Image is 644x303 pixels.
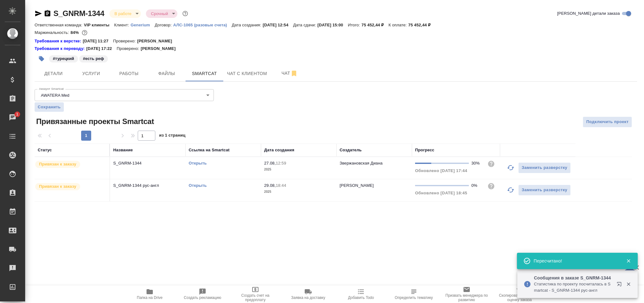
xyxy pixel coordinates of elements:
div: Название [113,147,133,153]
span: Файлы [152,70,182,78]
button: AWATERA Med [39,93,71,98]
p: 29.08, [264,183,276,188]
span: Заменить разверстку [522,164,567,171]
p: Generium [130,23,155,27]
a: АЛС-1065 (разовые счета) [173,22,232,27]
p: Договор: [155,23,173,27]
p: #есть реф [83,56,104,62]
p: Сообщения в заказе S_GNRM-1344 [534,275,613,281]
span: из 1 страниц [159,132,186,141]
div: 30% [471,160,482,166]
span: Определить тематику [395,295,433,300]
p: АЛС-1065 (разовые счета) [173,23,232,27]
p: Итого: [348,23,361,27]
button: Скопировать ссылку для ЯМессенджера [35,10,42,17]
button: Обновить прогресс [503,160,518,175]
button: Подключить проект [583,116,632,127]
span: Создать рекламацию [184,295,221,300]
span: Скопировать ссылку на оценку заказа [497,293,542,302]
p: Клиент: [114,23,130,27]
p: 2025 [264,189,333,195]
div: В работе [146,9,177,18]
p: Привязан к заказу [39,183,76,190]
div: AWATERA Med [35,89,214,101]
button: Открыть в новой вкладке [613,278,628,293]
button: Скопировать ссылку на оценку заказа [493,285,546,303]
a: S_GNRM-1344 [53,9,104,18]
button: Заменить разверстку [518,185,571,196]
span: 1 [12,111,22,117]
button: Создать счет на предоплату [229,285,282,303]
button: Заявка на доставку [282,285,335,303]
p: Дата создания: [232,23,263,27]
button: Определить тематику [387,285,440,303]
a: Требования к переводу: [35,46,86,52]
p: Дата сдачи: [293,23,317,27]
span: Привязанные проекты Smartcat [35,116,154,127]
button: 10366.25 RUB; [80,29,89,37]
button: Закрыть [622,281,635,287]
div: Нажми, чтобы открыть папку с инструкцией [35,46,86,52]
button: Сохранить [35,102,64,112]
span: есть реф [79,56,108,61]
p: [PERSON_NAME] [340,183,374,188]
p: [DATE] 17:22 [86,46,117,52]
p: Маржинальность: [35,30,70,35]
p: Проверено: [117,46,141,52]
p: S_GNRM-1344 рус-англ [113,182,182,189]
span: Сохранить [38,104,61,110]
div: Создатель [340,147,362,153]
a: Открыть [189,161,207,165]
button: Закрыть [622,258,635,264]
a: Требования к верстке: [35,38,83,44]
p: 27.08, [264,161,276,165]
span: Обновлено [DATE] 17:44 [415,168,467,173]
p: VIP клиенты [84,23,114,27]
div: Прогресс [415,147,434,153]
span: Призвать менеджера по развитию [444,293,489,302]
span: Папка на Drive [137,295,163,300]
span: Чат с клиентом [227,70,267,78]
p: 75 452,44 ₽ [408,23,435,27]
p: [DATE] 12:54 [263,23,293,27]
p: 2025 [264,166,333,173]
span: Создать счет на предоплату [233,293,278,302]
span: Чат [275,69,305,77]
button: Добавить Todo [335,285,387,303]
span: Подключить проект [586,118,629,126]
span: [PERSON_NAME] детали заказа [557,10,620,17]
p: Привязан к заказу [39,161,76,167]
span: Добавить Todo [348,295,374,300]
a: 1 [2,110,24,125]
p: К оплате: [389,23,408,27]
p: Cтатистика по проекту посчиталась в Smartcat - S_GNRM-1344 рус-англ [534,281,613,294]
button: Создать рекламацию [176,285,229,303]
button: Заменить разверстку [518,162,571,173]
button: Доп статусы указывают на важность/срочность заказа [181,9,189,18]
span: Smartcat [189,70,219,78]
span: Услуги [76,70,106,78]
span: Обновлено [DATE] 18:45 [415,191,467,195]
span: Заявка на доставку [291,295,325,300]
button: В работе [113,11,133,16]
p: 12:59 [276,161,286,165]
span: Детали [38,70,69,78]
a: Generium [130,22,155,27]
span: турецкий [48,56,79,61]
p: [DATE] 15:00 [318,23,348,27]
button: Обновить прогресс [503,182,518,197]
p: Звержановская Диана [340,161,383,165]
p: [DATE] 11:27 [83,38,113,44]
p: [PERSON_NAME] [141,46,180,52]
p: 75 452,44 ₽ [362,23,389,27]
div: В работе [109,9,141,18]
div: Статус [38,147,52,153]
button: Скопировать ссылку [44,10,51,17]
p: 18:44 [276,183,286,188]
span: Заменить разверстку [522,187,567,194]
div: Нажми, чтобы открыть папку с инструкцией [35,38,83,44]
button: Призвать менеджера по развитию [440,285,493,303]
p: Проверено: [113,38,137,44]
p: [PERSON_NAME] [137,38,177,44]
button: Добавить тэг [35,52,48,66]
